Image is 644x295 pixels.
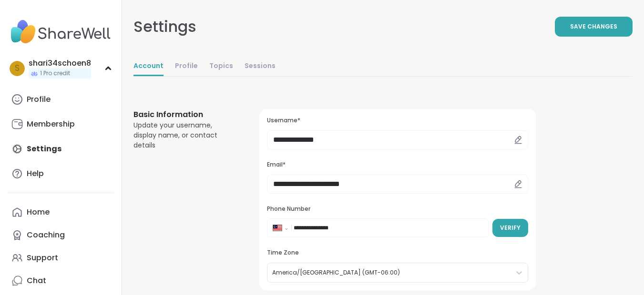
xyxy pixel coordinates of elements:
button: Save Changes [555,17,633,37]
a: Profile [8,88,114,111]
a: Topics [209,57,233,76]
h3: Email* [267,161,528,169]
a: Chat [8,269,114,292]
span: Save Changes [570,22,617,31]
span: Verify [500,224,521,232]
span: s [15,62,20,75]
div: Coaching [27,230,65,240]
h3: Basic Information [133,109,236,120]
img: ShareWell Nav Logo [8,15,114,49]
div: Membership [27,119,75,129]
div: Profile [27,94,51,105]
h3: Phone Number [267,205,528,213]
a: Support [8,246,114,269]
div: Update your username, display name, or contact details [133,120,236,150]
div: Support [27,253,58,263]
a: Coaching [8,224,114,246]
h3: Time Zone [267,249,528,257]
a: Membership [8,113,114,136]
div: Settings [133,15,196,38]
h3: Username* [267,117,528,125]
div: Chat [27,275,46,286]
a: Home [8,201,114,224]
a: Help [8,162,114,185]
a: Profile [175,57,198,76]
button: Verify [492,219,528,237]
a: Sessions [245,57,276,76]
div: shari34schoen8 [29,58,91,69]
a: Account [133,57,164,76]
div: Home [27,207,50,217]
span: 1 Pro credit [40,69,70,78]
div: Help [27,168,44,179]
